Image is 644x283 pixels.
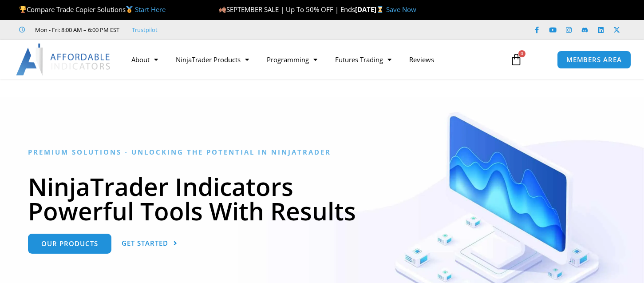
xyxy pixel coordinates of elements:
nav: Menu [122,49,502,70]
img: 🍂 [219,6,226,13]
img: 🥇 [126,6,133,13]
img: ⌛ [377,6,383,13]
span: Mon - Fri: 8:00 AM – 6:00 PM EST [33,24,119,35]
img: 🏆 [20,6,26,13]
span: SEPTEMBER SALE | Up To 50% OFF | Ends [219,5,355,14]
span: Get Started [122,240,168,247]
a: 0 [497,47,536,72]
a: Futures Trading [326,49,400,70]
img: LogoAI | Affordable Indicators – NinjaTrader [16,44,111,76]
strong: [DATE] [355,5,386,14]
a: Reviews [400,49,443,70]
a: Our Products [28,234,111,254]
h1: NinjaTrader Indicators Powerful Tools With Results [28,174,616,223]
a: About [122,49,167,70]
span: 0 [518,50,525,57]
span: MEMBERS AREA [566,56,622,63]
h6: Premium Solutions - Unlocking the Potential in NinjaTrader [28,148,616,156]
a: MEMBERS AREA [557,51,631,69]
a: Start Here [135,5,166,14]
a: NinjaTrader Products [167,49,258,70]
span: Compare Trade Copier Solutions [19,5,166,14]
a: Get Started [122,234,178,254]
a: Save Now [386,5,416,14]
span: Our Products [41,240,98,247]
a: Trustpilot [132,24,158,35]
a: Programming [258,49,326,70]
